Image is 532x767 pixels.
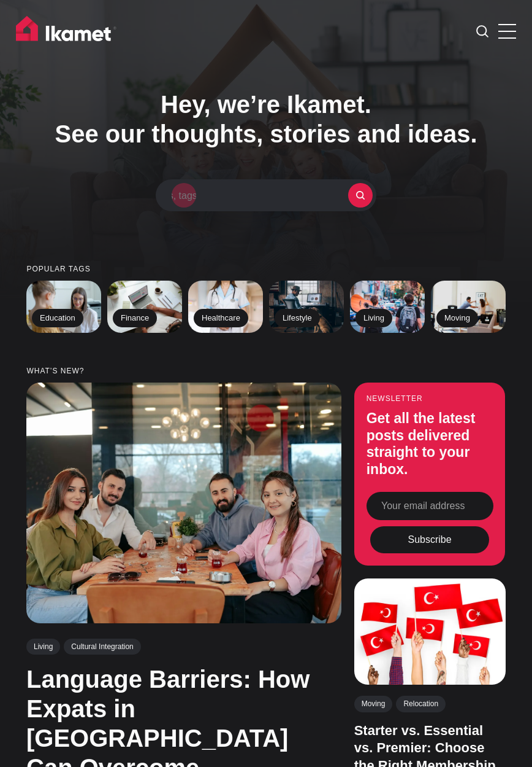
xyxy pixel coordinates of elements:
span: Moving [444,313,470,322]
a: Education [26,281,101,333]
span: Moving [362,699,386,708]
span: Hey, we’re Ikamet. [161,91,371,118]
span: Living [363,313,384,322]
span: What’s new? [26,367,84,375]
img: Language Barriers: How Expats in Istanbul Can Overcome Communication Challenges [26,383,341,623]
button: Subscribe [370,526,489,553]
span: Cultural Integration [72,642,134,651]
span: Education [40,313,75,322]
span: Finance [121,313,149,322]
img: Starter vs. Essential vs. Premier: Choose the Right Membership [354,578,506,685]
a: Cultural Integration [64,639,141,655]
span: See our thoughts, stories and ideas. [55,120,477,147]
a: Moving [354,696,393,712]
span: Search posts, tags and authors [172,183,196,208]
span: Newsletter [367,394,423,403]
img: Ikamet home [16,16,116,47]
span: Healthcare [202,313,240,322]
a: Finance [107,281,182,333]
input: Your email address [367,492,493,520]
a: Healthcare [188,281,263,333]
a: Relocation [397,696,446,712]
a: Lifestyle [269,281,344,333]
span: Get all the latest posts delivered straight to your inbox. [367,410,476,477]
span: Relocation [404,699,439,708]
a: Moving [431,281,506,333]
span: Living [34,642,53,651]
span: Lifestyle [283,313,312,322]
a: Living [350,281,425,333]
a: Living [26,639,60,655]
span: Subscribe [408,534,452,545]
span: Popular tags [26,265,90,273]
